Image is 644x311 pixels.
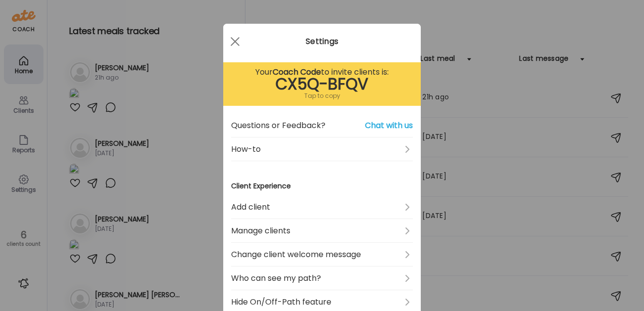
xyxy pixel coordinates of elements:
[231,90,413,102] div: Tap to copy
[231,243,413,267] a: Change client welcome message
[231,66,413,78] div: Your to invite clients is:
[223,36,421,47] div: Settings
[231,181,413,191] h3: Client Experience
[231,78,413,90] div: CX5Q-BFQV
[231,195,413,219] a: Add client
[365,120,413,132] span: Chat with us
[231,219,413,243] a: Manage clients
[231,137,413,161] a: How-to
[231,114,413,137] a: Questions or Feedback?Chat with us
[231,267,413,290] a: Who can see my path?
[273,66,321,78] b: Coach Code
